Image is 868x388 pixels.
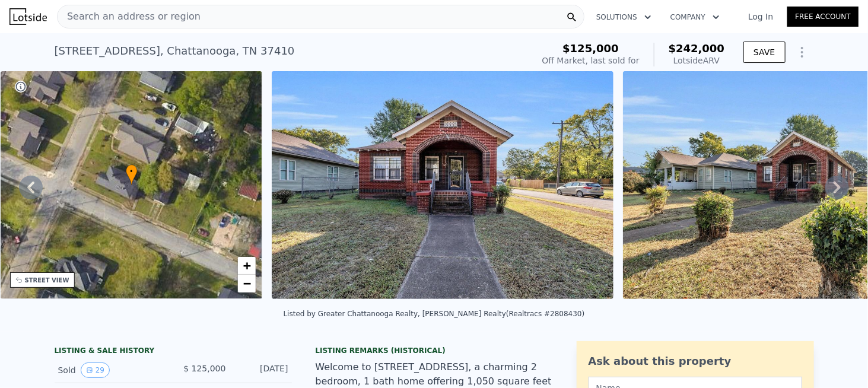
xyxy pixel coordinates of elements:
[669,55,725,66] div: Lotside ARV
[58,362,164,378] div: Sold
[790,40,814,64] button: Show Options
[562,42,619,55] span: $125,000
[589,353,802,370] div: Ask about this property
[183,364,225,373] span: $ 125,000
[243,276,251,291] span: −
[55,346,292,358] div: LISTING & SALE HISTORY
[81,362,110,378] button: View historical data
[743,42,785,63] button: SAVE
[587,7,661,28] button: Solutions
[58,9,201,24] span: Search an address or region
[9,8,47,25] img: Lotside
[55,43,295,59] div: [STREET_ADDRESS] , Chattanooga , TN 37410
[238,257,256,275] a: Zoom in
[316,346,553,355] div: Listing Remarks (Historical)
[284,310,585,318] div: Listed by Greater Chattanooga Realty, [PERSON_NAME] Realty (Realtracs #2808430)
[661,7,729,28] button: Company
[236,362,288,378] div: [DATE]
[126,164,138,185] div: •
[787,7,859,27] a: Free Account
[243,258,251,273] span: +
[25,276,69,285] div: STREET VIEW
[272,71,613,299] img: Sale: 111384343 Parcel: 87836318
[238,275,256,292] a: Zoom out
[669,42,725,55] span: $242,000
[542,55,640,66] div: Off Market, last sold for
[734,11,787,23] a: Log In
[126,166,138,177] span: •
